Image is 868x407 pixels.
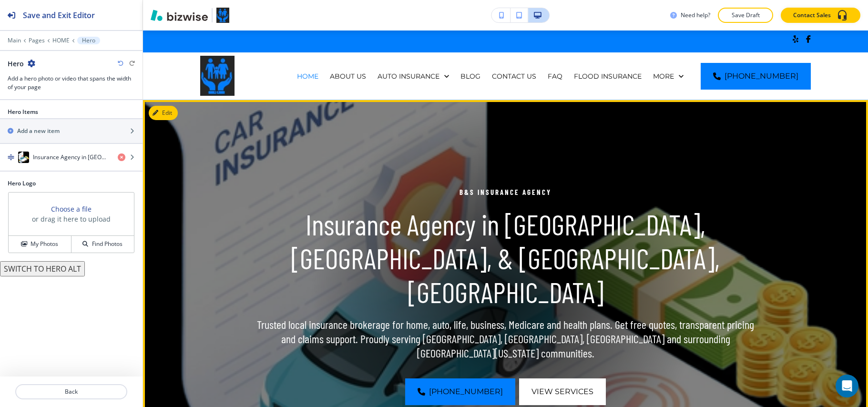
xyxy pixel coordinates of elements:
p: HOME [297,71,318,81]
h4: My Photos [31,240,58,248]
h2: Save and Exit Editor [23,10,95,21]
p: Hero [82,37,95,44]
div: Choose a fileor drag it here to uploadMy PhotosFind Photos [8,192,135,254]
button: HOME [52,37,70,44]
h2: Hero [8,59,24,69]
button: Edit [149,106,178,120]
h2: Hero Logo [8,179,135,188]
p: Back [16,387,126,396]
div: Open Intercom Messenger [836,375,858,397]
button: Pages [29,37,45,44]
button: View Services [519,378,606,405]
a: [PHONE_NUMBER] [701,63,811,90]
h3: Need help? [681,11,710,20]
p: Save Draft [730,11,761,20]
h2: Add a new item [17,127,60,135]
p: CONTACT US [492,71,536,81]
p: Contact Sales [793,11,831,20]
button: Back [15,384,127,399]
h3: or drag it here to upload [32,214,111,224]
p: BLOG [460,71,480,81]
button: Save Draft [718,8,773,23]
h4: Find Photos [92,240,123,248]
img: Bizwise Logo [151,10,208,21]
a: [PHONE_NUMBER] [405,378,515,405]
p: FAQ [548,71,562,81]
button: My Photos [9,236,71,253]
h4: Insurance Agency in [GEOGRAPHIC_DATA], [GEOGRAPHIC_DATA], & [GEOGRAPHIC_DATA], [GEOGRAPHIC_DATA] [33,153,110,162]
h3: Add a hero photo or video that spans the width of your page [8,74,135,92]
span: View Services [531,386,593,397]
img: Your Logo [216,8,229,23]
button: Hero [77,37,100,44]
button: Main [8,37,21,44]
p: FLOOD INSURANCE [574,71,642,81]
h1: Insurance Agency in [GEOGRAPHIC_DATA], [GEOGRAPHIC_DATA], & [GEOGRAPHIC_DATA], [GEOGRAPHIC_DATA] [255,207,756,309]
button: Contact Sales [781,8,860,23]
h2: Hero Items [8,108,38,116]
button: Choose a file [51,204,92,214]
button: Find Photos [71,236,134,253]
img: B&S Insurance Agency [200,56,235,96]
p: More [653,71,674,81]
img: Drag [8,154,14,161]
p: ABOUT US [330,71,366,81]
span: [PHONE_NUMBER] [429,386,503,397]
p: Trusted local insurance brokerage for home, auto, life, business, Medicare and health plans. Get ... [255,317,756,360]
span: [PHONE_NUMBER] [725,71,798,82]
p: B&S Insurance Agency [255,186,756,198]
p: AUTO INSURANCE [378,71,439,81]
